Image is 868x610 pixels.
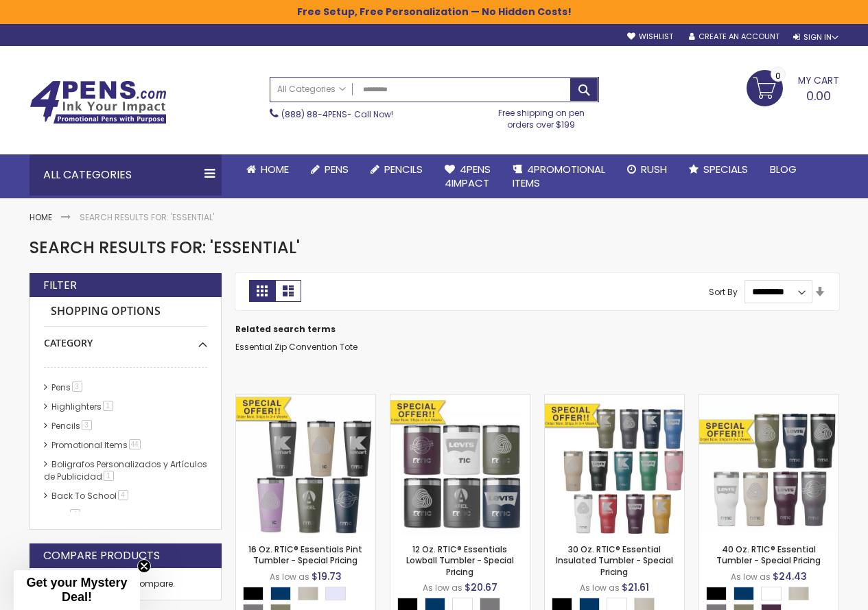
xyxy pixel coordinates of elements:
a: 40 Oz. RTIC® Essential Tumbler - Special Pricing [699,394,838,406]
a: Pens3 [48,382,87,393]
a: Pencils [360,154,434,185]
div: You have no items to compare. [30,568,222,600]
img: 12 Oz. RTIC® Essentials Lowball Tumbler - Special Pricing [390,395,530,534]
strong: Search results for: 'ESSENTIAL' [80,211,214,223]
span: As low as [731,571,771,583]
span: 4Pens 4impact [445,162,491,190]
a: Essential Zip Convention Tote [235,341,357,353]
span: $19.73 [312,570,342,583]
img: 40 Oz. RTIC® Essential Tumbler - Special Pricing [699,395,838,534]
div: Black [706,587,727,600]
span: 44 [129,439,141,449]
a: (888) 88-4PENS [281,108,347,120]
a: Create an Account [689,32,779,42]
a: 4Pens4impact [434,154,502,199]
a: 0.00 0 [747,70,839,104]
a: 16 Oz. RTIC® Essentials Pint Tumbler - Special Pricing [248,543,362,566]
span: 3 [72,382,82,392]
a: Specials [678,154,759,185]
a: Home [235,154,300,185]
div: All Categories [30,154,222,196]
div: Category [44,327,207,350]
span: 3 [82,420,92,430]
a: Highlighters1 [48,401,118,412]
a: 12 Oz. RTIC® Essentials Lowball Tumbler - Special Pricing [390,394,530,406]
strong: Filter [43,278,77,293]
a: Blog [759,154,808,185]
a: Wishlist [627,32,673,42]
span: As low as [270,571,309,583]
div: Get your Mystery Deal!Close teaser [14,570,140,610]
span: - Call Now! [281,108,393,120]
a: 12 Oz. RTIC® Essentials Lowball Tumbler - Special Pricing [406,543,514,577]
div: Sign In [793,32,838,43]
span: Get your Mystery Deal! [26,576,127,604]
a: Back To School4 [48,490,133,502]
span: 4 [118,490,128,500]
span: 0 [775,69,781,82]
a: 30 Oz. RTIC® Essential Insulated Tumbler - Special Pricing [545,394,684,406]
div: Black [243,587,263,600]
span: All Categories [277,84,346,95]
div: Navy Blue [270,587,291,600]
div: Beach [788,587,809,600]
strong: Grid [249,280,275,302]
a: 16 Oz. RTIC® Essentials Pint Tumbler - Special Pricing [236,394,375,406]
span: Specials [703,162,748,176]
span: 4 [70,509,80,519]
span: 0.00 [806,87,831,104]
dt: Related search terms [235,324,839,335]
div: White [761,587,782,600]
span: As low as [423,582,462,594]
img: 4Pens Custom Pens and Promotional Products [30,80,167,124]
a: All Categories [270,78,353,100]
div: Beach [298,587,318,600]
span: $24.43 [773,570,807,583]
span: 1 [103,401,113,411]
a: Promotional Items44 [48,439,145,451]
span: Search results for: 'ESSENTIAL' [30,236,300,259]
span: $20.67 [465,580,497,594]
img: 16 Oz. RTIC® Essentials Pint Tumbler - Special Pricing [236,395,375,534]
span: Rush [641,162,667,176]
button: Close teaser [137,559,151,573]
strong: Compare Products [43,548,160,563]
div: Free shipping on pen orders over $199 [484,102,599,130]
div: Navy Blue [734,587,754,600]
a: Boligrafos Personalizados y Artículos de Publicidad1 [44,458,207,482]
span: Pencils [384,162,423,176]
a: Golf4 [48,509,85,521]
img: 30 Oz. RTIC® Essential Insulated Tumbler - Special Pricing [545,395,684,534]
a: 30 Oz. RTIC® Essential Insulated Tumbler - Special Pricing [556,543,673,577]
span: Home [261,162,289,176]
span: 4PROMOTIONAL ITEMS [513,162,605,190]
a: Home [30,211,52,223]
a: Pencils3 [48,420,97,432]
strong: Shopping Options [44,297,207,327]
span: Blog [770,162,797,176]
a: 40 Oz. RTIC® Essential Tumbler - Special Pricing [716,543,821,566]
a: 4PROMOTIONALITEMS [502,154,616,199]
div: Lavender [325,587,346,600]
span: 1 [104,471,114,481]
span: Pens [325,162,349,176]
label: Sort By [709,285,738,297]
a: Pens [300,154,360,185]
a: Rush [616,154,678,185]
span: $21.61 [622,580,649,594]
span: As low as [580,582,620,594]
